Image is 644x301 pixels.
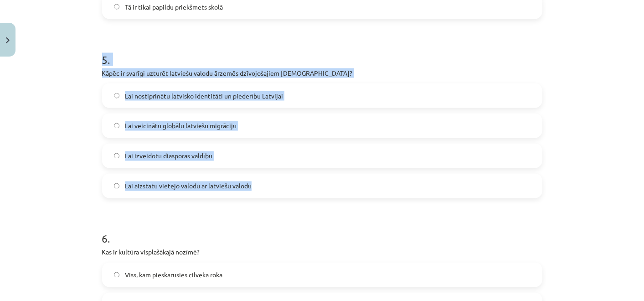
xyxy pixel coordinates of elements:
span: Viss, kam pieskārusies cilvēka roka [125,270,222,280]
input: Lai izveidotu diasporas valdību [114,153,120,159]
p: Kāpēc ir svarīgi uzturēt latviešu valodu ārzemēs dzīvojošajiem [DEMOGRAPHIC_DATA]? [102,68,542,78]
span: Lai veicinātu globālu latviešu migrāciju [125,121,237,131]
input: Lai aizstātu vietējo valodu ar latviešu valodu [114,183,120,189]
img: icon-close-lesson-0947bae3869378f0d4975bcd49f059093ad1ed9edebbc8119c70593378902aed.svg [6,37,10,43]
input: Lai nostiprinātu latvisko identitāti un piederību Latvijai [114,93,120,99]
span: Lai nostiprinātu latvisko identitāti un piederību Latvijai [125,91,283,101]
h1: 6 . [102,217,542,245]
h1: 5 . [102,37,542,66]
input: Tā ir tikai papildu priekšmets skolā [114,4,120,10]
input: Viss, kam pieskārusies cilvēka roka [114,272,120,278]
span: Tā ir tikai papildu priekšmets skolā [125,2,223,12]
p: Kas ir kultūra visplašākajā nozīmē? [102,248,542,257]
span: Lai izveidotu diasporas valdību [125,151,212,161]
input: Lai veicinātu globālu latviešu migrāciju [114,123,120,129]
span: Lai aizstātu vietējo valodu ar latviešu valodu [125,182,252,191]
